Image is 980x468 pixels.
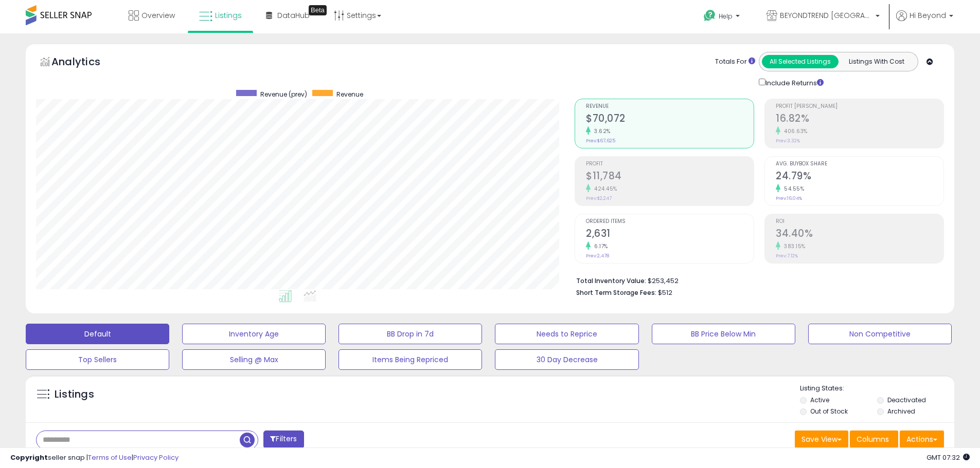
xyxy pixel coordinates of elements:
[776,161,943,167] span: Avg. Buybox Share
[10,453,48,462] strong: Copyright
[10,453,179,463] div: seller snap | |
[652,324,795,344] button: BB Price Below Min
[277,10,310,21] span: DataHub
[576,274,936,286] li: $253,452
[910,10,946,21] span: Hi Beyond
[808,324,952,344] button: Non Competitive
[215,10,242,21] span: Listings
[776,228,943,241] h2: 34.40%
[780,242,806,250] small: 383.15%
[338,349,482,370] button: Items Being Repriced
[776,170,943,184] h2: 24.79%
[55,387,94,402] h5: Listings
[887,407,915,416] label: Archived
[141,10,175,21] span: Overview
[586,195,612,201] small: Prev: $2,247
[336,90,363,99] span: Revenue
[576,276,646,285] b: Total Inventory Value:
[586,161,754,167] span: Profit
[51,54,120,71] h5: Analytics
[896,10,953,33] a: Hi Beyond
[658,288,672,297] span: $512
[719,12,733,21] span: Help
[309,5,327,15] div: Tooltip anchor
[586,138,615,144] small: Prev: $67,625
[776,138,800,144] small: Prev: 3.32%
[26,349,169,370] button: Top Sellers
[495,324,638,344] button: Needs to Reprice
[591,127,611,135] small: 3.62%
[926,453,970,462] span: 2025-09-11 07:32 GMT
[182,349,326,370] button: Selling @ Max
[586,253,609,259] small: Prev: 2,478
[576,288,656,297] b: Short Term Storage Fees:
[586,228,754,241] h2: 2,631
[495,349,638,370] button: 30 Day Decrease
[133,453,179,462] a: Privacy Policy
[338,324,482,344] button: BB Drop in 7d
[263,430,304,448] button: Filters
[591,242,608,250] small: 6.17%
[900,430,944,448] button: Actions
[591,185,617,193] small: 424.45%
[776,104,943,109] span: Profit [PERSON_NAME]
[776,253,798,259] small: Prev: 7.12%
[586,219,754,224] span: Ordered Items
[776,219,943,224] span: ROI
[780,127,808,135] small: 406.63%
[88,453,132,462] a: Terms of Use
[260,90,307,99] span: Revenue (prev)
[795,430,848,448] button: Save View
[762,55,839,68] button: All Selected Listings
[780,10,872,21] span: BEYONDTREND [GEOGRAPHIC_DATA]
[776,113,943,126] h2: 16.82%
[810,396,829,404] label: Active
[586,104,754,109] span: Revenue
[776,195,802,201] small: Prev: 16.04%
[810,407,848,416] label: Out of Stock
[800,384,954,394] p: Listing States:
[780,185,804,193] small: 54.55%
[850,430,898,448] button: Columns
[857,434,889,444] span: Columns
[751,77,836,88] div: Include Returns
[703,9,716,22] i: Get Help
[586,170,754,184] h2: $11,784
[26,324,169,344] button: Default
[696,2,750,33] a: Help
[838,55,915,68] button: Listings With Cost
[586,113,754,126] h2: $70,072
[182,324,326,344] button: Inventory Age
[715,57,755,67] div: Totals For
[887,396,926,404] label: Deactivated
